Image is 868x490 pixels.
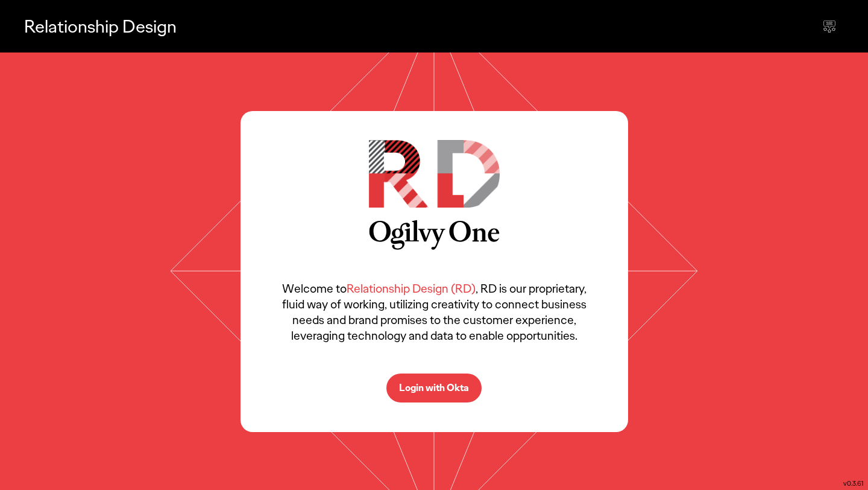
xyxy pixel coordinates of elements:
[815,12,844,41] div: Send feedback
[386,374,482,402] button: Login with Okta
[399,383,469,393] p: Login with Okta
[347,281,476,296] span: Relationship Design (RD)
[369,140,500,208] img: RD Logo
[24,14,177,39] p: Relationship Design
[277,281,592,343] p: Welcome to , RD is our proprietary, fluid way of working, utilizing creativity to connect busines...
